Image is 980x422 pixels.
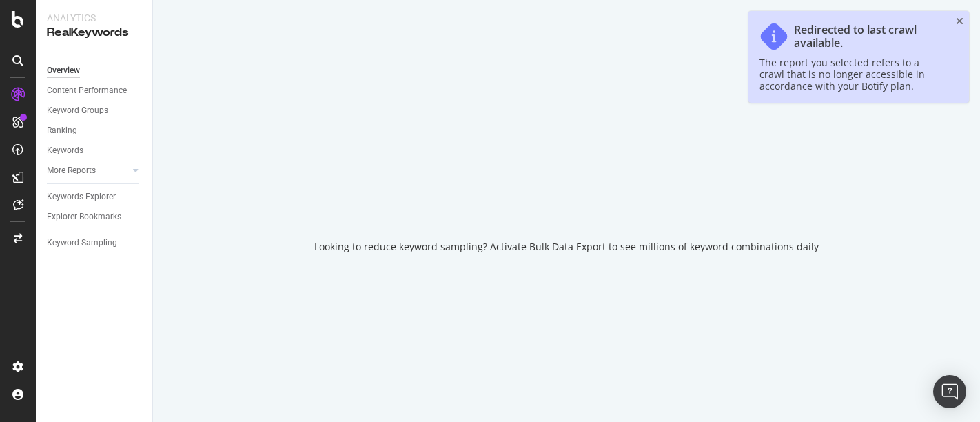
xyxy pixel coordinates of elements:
[47,103,108,118] div: Keyword Groups
[794,23,944,50] div: Redirected to last crawl available.
[47,123,143,138] a: Ranking
[47,236,117,250] div: Keyword Sampling
[47,236,143,250] a: Keyword Sampling
[47,190,143,204] a: Keywords Explorer
[47,163,129,178] a: More Reports
[47,63,80,78] div: Overview
[47,103,143,118] a: Keyword Groups
[47,123,77,138] div: Ranking
[933,375,966,408] div: Open Intercom Messenger
[47,83,143,98] a: Content Performance
[47,25,141,41] div: RealKeywords
[956,17,963,26] div: close toast
[47,190,116,204] div: Keywords Explorer
[47,163,96,178] div: More Reports
[314,240,819,254] div: Looking to reduce keyword sampling? Activate Bulk Data Export to see millions of keyword combinat...
[47,210,143,224] a: Explorer Bookmarks
[47,210,121,224] div: Explorer Bookmarks
[47,143,143,158] a: Keywords
[47,11,141,25] div: Analytics
[47,63,143,78] a: Overview
[517,168,616,218] div: animation
[47,83,127,98] div: Content Performance
[47,143,83,158] div: Keywords
[759,57,944,92] div: The report you selected refers to a crawl that is no longer accessible in accordance with your Bo...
